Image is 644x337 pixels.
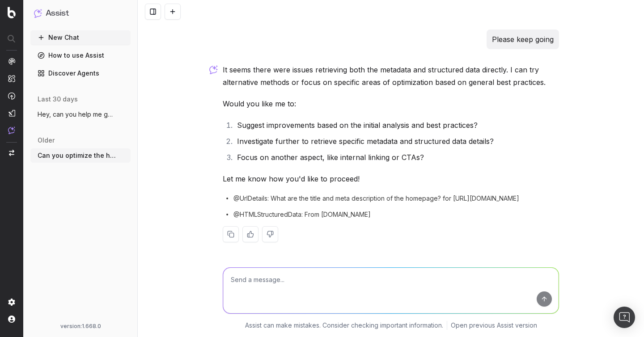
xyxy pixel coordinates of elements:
[30,148,131,163] button: Can you optimize the homepage?
[8,7,16,18] img: Botify logo
[234,119,559,131] li: Suggest improvements based on the initial analysis and best practices?
[38,136,55,145] span: older
[8,92,15,100] img: Activation
[46,7,69,20] h1: Assist
[30,107,131,122] button: Hey, can you help me get the CSS selecto
[34,7,127,20] button: Assist
[38,110,116,119] span: Hey, can you help me get the CSS selecto
[8,58,15,65] img: Analytics
[451,321,537,330] a: Open previous Assist version
[8,75,15,82] img: Intelligence
[234,151,559,164] li: Focus on another aspect, like internal linking or CTAs?
[245,321,443,330] p: Assist can make mistakes. Consider checking important information.
[492,33,554,46] p: Please keep going
[34,323,127,330] div: version: 1.668.0
[8,110,15,117] img: Studio
[223,97,559,110] p: Would you like me to:
[223,173,559,185] p: Let me know how you'd like to proceed!
[234,135,559,147] li: Investigate further to retrieve specific metadata and structured data details?
[233,210,371,219] span: @HTMLStructuredData: From [DOMAIN_NAME]
[34,9,42,17] img: Assist
[30,66,131,80] a: Discover Agents
[8,316,15,323] img: My account
[614,307,635,328] div: Open Intercom Messenger
[209,65,218,74] img: Botify assist logo
[8,126,15,134] img: Assist
[30,30,131,45] button: New Chat
[38,95,78,104] span: last 30 days
[8,299,15,306] img: Setting
[9,150,14,156] img: Switch project
[233,194,519,203] span: @UrlDetails: What are the title and meta description of the homepage? for [URL][DOMAIN_NAME]
[223,63,559,88] p: It seems there were issues retrieving both the metadata and structured data directly. I can try a...
[38,151,116,160] span: Can you optimize the homepage?
[30,48,131,63] a: How to use Assist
